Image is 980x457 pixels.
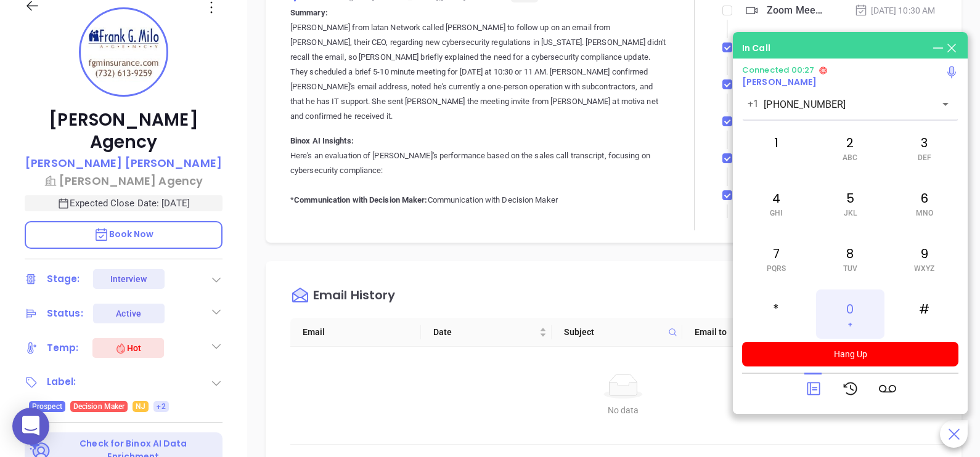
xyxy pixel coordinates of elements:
[767,1,822,20] div: Zoom Meeting with [PERSON_NAME]
[47,339,79,357] div: Temp:
[433,325,537,339] span: Date
[816,289,884,339] div: 0
[816,179,884,228] div: 5
[94,228,154,240] span: Book Now
[25,172,223,189] a: [PERSON_NAME] Agency
[73,400,125,413] span: Decision Maker
[25,195,223,211] p: Expected Close Date: [DATE]
[136,400,145,413] span: NJ
[891,289,958,339] div: #
[25,155,222,171] p: [PERSON_NAME] [PERSON_NAME]
[290,136,354,145] b: Binox AI Insights:
[742,234,810,283] div: 7
[918,153,931,162] span: DEF
[294,195,427,204] b: Communication with Decision Maker:
[937,95,954,113] button: Open
[742,42,770,55] div: In Call
[32,400,62,413] span: Prospect
[25,155,222,172] a: [PERSON_NAME] [PERSON_NAME]
[116,304,141,323] div: Active
[916,209,933,217] span: MNO
[85,14,162,91] img: profile-user
[748,97,759,111] p: +1
[764,97,918,111] input: Enter phone number or name
[742,64,789,76] span: Connected
[891,179,958,228] div: 6
[843,153,857,162] span: ABC
[891,234,958,283] div: 9
[564,325,663,339] span: Subject
[767,264,786,273] span: PQRS
[682,318,813,347] th: Email to
[742,123,810,172] div: 1
[742,342,958,366] button: Hang Up
[891,123,958,172] div: 3
[848,320,852,328] span: +
[914,264,934,273] span: WXYZ
[290,8,328,17] b: Summary:
[47,373,76,391] div: Label:
[770,209,782,217] span: GHI
[816,123,884,172] div: 2
[25,109,223,153] p: [PERSON_NAME] Agency
[300,403,945,417] div: No data
[742,76,817,88] a: [PERSON_NAME]
[843,264,857,273] span: TUV
[421,318,552,347] th: Date
[854,4,936,17] div: [DATE] 10:30 AM
[290,20,668,124] p: [PERSON_NAME] from latan Network called [PERSON_NAME] to follow up on an email from [PERSON_NAME]...
[47,304,83,323] div: Status:
[157,400,165,413] span: +2
[110,269,147,289] div: Interview
[742,179,810,228] div: 4
[791,64,815,76] span: 00:27
[844,209,857,217] span: JKL
[47,270,80,288] div: Stage:
[115,341,141,355] div: Hot
[290,318,421,347] th: Email
[313,289,395,305] div: Email History
[816,234,884,283] div: 8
